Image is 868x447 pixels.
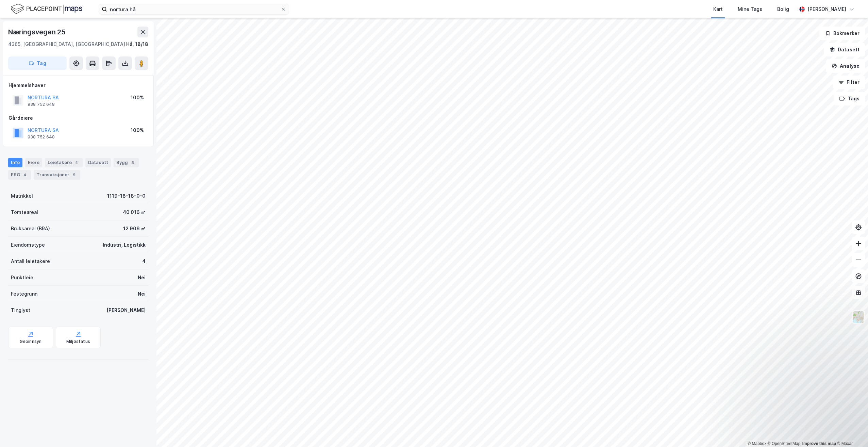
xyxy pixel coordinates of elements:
[738,5,762,13] div: Mine Tags
[28,134,55,140] div: 938 752 648
[73,159,80,166] div: 4
[71,171,78,178] div: 5
[11,241,45,249] div: Eiendomstype
[768,441,801,446] a: OpenStreetMap
[66,339,90,344] div: Miljøstatus
[8,40,125,48] div: 4365, [GEOGRAPHIC_DATA], [GEOGRAPHIC_DATA]
[25,158,42,167] div: Eiere
[11,3,82,15] img: logo.f888ab2527a4732fd821a326f86c7f29.svg
[834,92,865,105] button: Tags
[85,158,111,167] div: Datasett
[142,257,146,265] div: 4
[777,5,789,13] div: Bolig
[8,27,67,37] div: Næringsvegen 25
[34,170,80,180] div: Transaksjoner
[9,81,148,89] div: Hjemmelshaver
[824,43,865,56] button: Datasett
[748,441,766,446] a: Mapbox
[107,192,146,200] div: 1119-18-18-0-0
[8,56,67,70] button: Tag
[45,158,83,167] div: Leietakere
[713,5,723,13] div: Kart
[11,290,37,298] div: Festegrunn
[131,94,144,102] div: 100%
[20,339,42,344] div: Geoinnsyn
[114,158,139,167] div: Bygg
[11,192,33,200] div: Matrikkel
[11,306,30,314] div: Tinglyst
[826,59,865,73] button: Analyse
[107,4,281,14] input: Søk på adresse, matrikkel, gårdeiere, leietakere eller personer
[833,76,865,89] button: Filter
[28,102,55,107] div: 938 752 648
[103,241,146,249] div: Industri, Logistikk
[106,306,146,314] div: [PERSON_NAME]
[126,40,148,48] div: Hå, 18/18
[802,441,836,446] a: Improve this map
[8,170,31,180] div: ESG
[819,27,865,40] button: Bokmerker
[138,290,146,298] div: Nei
[123,225,146,233] div: 12 906 ㎡
[123,208,146,216] div: 40 016 ㎡
[11,257,50,265] div: Antall leietakere
[852,311,865,324] img: Z
[8,158,22,167] div: Info
[138,274,146,282] div: Nei
[807,5,846,13] div: [PERSON_NAME]
[9,114,148,122] div: Gårdeiere
[11,225,50,233] div: Bruksareal (BRA)
[11,208,38,216] div: Tomteareal
[131,126,144,134] div: 100%
[129,159,136,166] div: 3
[11,274,33,282] div: Punktleie
[21,171,28,178] div: 4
